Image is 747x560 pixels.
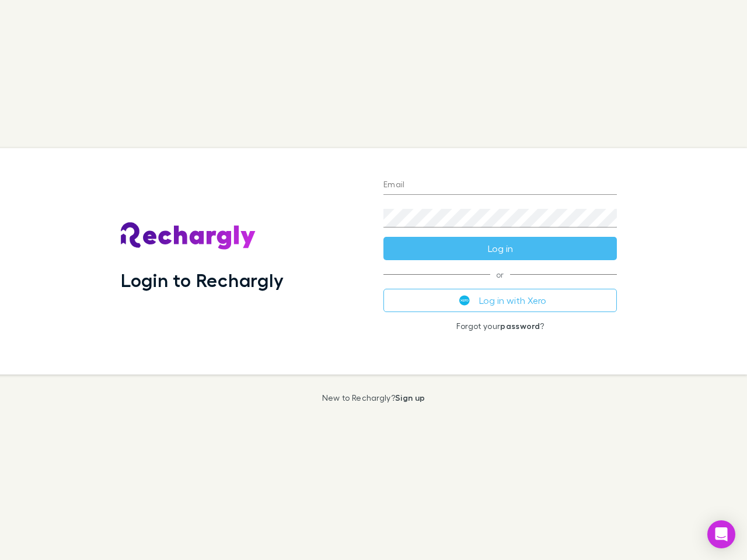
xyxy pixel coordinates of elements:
a: Sign up [395,393,425,402]
img: Rechargly's Logo [121,222,256,250]
h1: Login to Rechargly [121,269,284,291]
img: Xero's logo [459,295,470,306]
button: Log in with Xero [383,289,617,312]
span: or [383,274,617,275]
a: password [500,321,540,331]
p: New to Rechargly? [322,393,425,402]
button: Log in [383,237,617,260]
p: Forgot your ? [383,321,617,331]
div: Open Intercom Messenger [707,520,735,548]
